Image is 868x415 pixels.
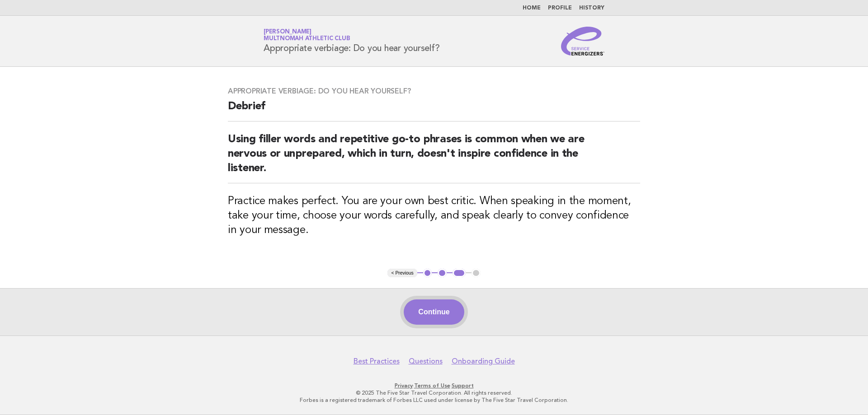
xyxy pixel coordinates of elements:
span: Multnomah Athletic Club [264,36,350,42]
a: Profile [548,5,572,11]
button: 1 [423,269,432,278]
a: Onboarding Guide [452,357,515,366]
button: 2 [438,269,447,278]
a: Privacy [395,382,413,389]
a: History [579,5,604,11]
a: [PERSON_NAME]Multnomah Athletic Club [264,29,350,42]
a: Support [452,382,474,389]
button: 3 [453,269,466,278]
button: Continue [404,299,464,325]
h2: Using filler words and repetitive go-to phrases is common when we are nervous or unprepared, whic... [228,132,640,183]
a: Questions [409,357,443,366]
a: Best Practices [354,357,400,366]
img: Service Energizers [561,27,604,56]
p: Forbes is a registered trademark of Forbes LLC used under license by The Five Star Travel Corpora... [157,396,711,404]
p: © 2025 The Five Star Travel Corporation. All rights reserved. [157,389,711,396]
h2: Debrief [228,99,640,121]
button: < Previous [387,269,417,278]
a: Terms of Use [414,382,450,389]
h3: Appropriate verbiage: Do you hear yourself? [228,87,640,96]
p: · · [157,382,711,389]
h3: Practice makes perfect. You are your own best critic. When speaking in the moment, take your time... [228,194,640,238]
a: Home [523,5,541,11]
h1: Appropriate verbiage: Do you hear yourself? [264,29,439,53]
